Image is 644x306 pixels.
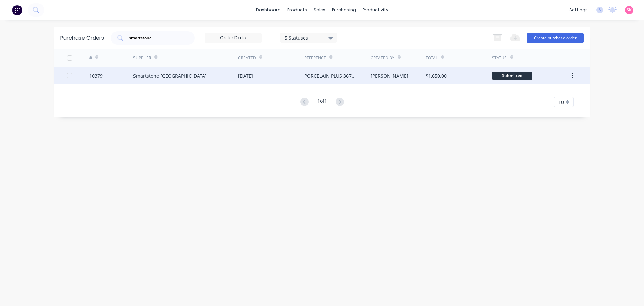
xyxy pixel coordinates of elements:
[238,55,256,61] div: Created
[285,34,333,41] div: 5 Statuses
[304,72,357,79] div: PORCELAIN PLUS 367997
[284,5,310,15] div: products
[310,5,329,15] div: sales
[304,55,326,61] div: Reference
[205,33,261,43] input: Order Date
[133,72,207,79] div: Smartstone [GEOGRAPHIC_DATA]
[558,99,564,106] span: 10
[133,55,151,61] div: Supplier
[426,55,438,61] div: Total
[238,72,253,79] div: [DATE]
[317,97,327,107] div: 1 of 1
[329,5,359,15] div: purchasing
[492,55,507,61] div: Status
[60,34,104,42] div: Purchase Orders
[627,7,632,13] span: SK
[89,55,92,61] div: #
[492,72,532,80] div: Submitted
[371,72,408,79] div: [PERSON_NAME]
[359,5,392,15] div: productivity
[128,35,184,41] input: Search purchase orders...
[89,72,103,79] div: 10379
[527,33,584,43] button: Create purchase order
[12,5,22,15] img: Factory
[253,5,284,15] a: dashboard
[371,55,394,61] div: Created By
[426,72,447,79] div: $1,650.00
[566,5,591,15] div: settings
